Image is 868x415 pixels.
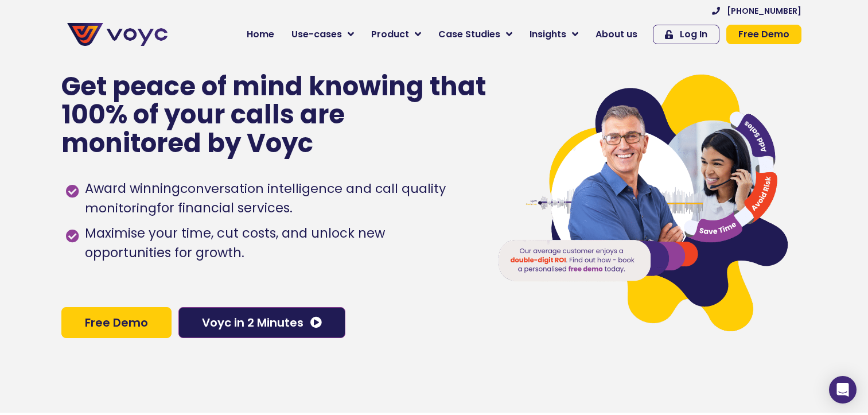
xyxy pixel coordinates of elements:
[712,7,801,15] a: [PHONE_NUMBER]
[82,179,474,218] span: Award winning for financial services.
[82,224,474,263] span: Maximise your time, cut costs, and unlock new opportunities for growth.
[680,30,707,39] span: Log In
[61,72,488,158] p: Get peace of mind knowing that 100% of your calls are monitored by Voyc
[85,317,148,328] span: Free Demo
[178,307,345,338] a: Voyc in 2 Minutes
[85,180,446,217] h1: conversation intelligence and call quality monitoring
[202,317,303,328] span: Voyc in 2 Minutes
[521,23,587,46] a: Insights
[291,28,342,41] span: Use-cases
[247,28,274,41] span: Home
[283,23,363,46] a: Use-cases
[738,30,789,39] span: Free Demo
[727,7,801,15] span: [PHONE_NUMBER]
[726,25,801,44] a: Free Demo
[238,23,283,46] a: Home
[530,28,566,41] span: Insights
[438,28,500,41] span: Case Studies
[829,376,857,404] div: Open Intercom Messenger
[61,307,172,338] a: Free Demo
[363,23,430,46] a: Product
[67,23,168,46] img: voyc-full-logo
[587,23,646,46] a: About us
[371,28,409,41] span: Product
[653,25,719,44] a: Log In
[595,28,637,41] span: About us
[430,23,521,46] a: Case Studies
